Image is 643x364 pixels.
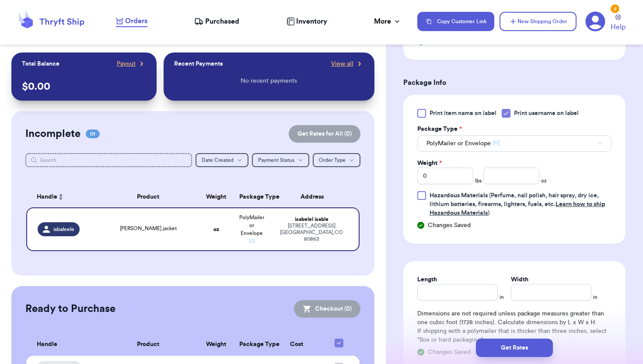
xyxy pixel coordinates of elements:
[252,153,309,167] button: Payment Status
[22,80,146,94] p: $ 0.00
[313,153,360,167] button: Order Type
[430,109,496,118] span: Print item name on label
[270,186,360,207] th: Address
[98,333,198,356] th: Product
[53,226,74,233] span: isbaleele
[196,153,248,167] button: Date Created
[475,177,482,184] span: lbs
[296,16,327,27] span: Inventory
[417,309,612,344] div: Dimensions are not required unless package measures greater than one cubic foot (1728 inches). Ca...
[331,59,353,68] span: View all
[417,12,494,31] button: Copy Customer Link
[417,125,462,133] label: Package Type
[205,16,239,27] span: Purchased
[430,192,488,199] span: Hazardous Materials
[374,16,402,27] div: More
[611,22,626,32] span: Help
[125,16,147,26] span: Orders
[241,77,297,85] p: No recent payments
[116,16,147,27] a: Orders
[541,177,547,184] span: oz
[25,302,115,316] h2: Ready to Purchase
[417,135,612,152] button: PolyMailer or Envelope ✉️
[258,157,294,163] span: Payment Status
[417,159,442,168] label: Weight
[403,77,626,88] h3: Package Info
[234,333,270,356] th: Package Type
[500,12,577,31] button: New Shipping Order
[585,11,605,31] a: 2
[611,14,626,32] a: Help
[25,153,192,167] input: Search
[275,223,348,242] div: [STREET_ADDRESS] [GEOGRAPHIC_DATA] , CO 80863
[275,216,348,223] div: isabelel isable
[417,275,437,284] label: Length
[331,59,364,68] a: View all
[430,192,605,216] span: (Perfume, nail polish, hair spray, dry ice, lithium batteries, firearms, lighters, fuels, etc. )
[319,157,346,163] span: Order Type
[511,275,528,284] label: Width
[37,192,57,202] span: Handle
[120,226,177,231] span: [PERSON_NAME] jacket
[426,139,500,148] span: PolyMailer or Envelope ✉️
[37,340,57,349] span: Handle
[174,59,223,68] p: Recent Payments
[202,157,234,163] span: Date Created
[428,221,471,230] span: Changes Saved
[476,339,553,357] button: Get Rates
[289,125,360,143] button: Get Rates for All (0)
[417,327,612,344] p: If shipping with a polymailer that is thicker than three inches, select "Box or hard packaging".
[198,333,234,356] th: Weight
[86,129,100,138] span: 01
[500,294,504,301] span: in
[22,59,59,68] p: Total Balance
[57,192,64,202] button: Sort ascending
[514,109,579,118] span: Print username on label
[117,59,136,68] span: Payout
[294,300,360,318] button: Checkout (0)
[198,186,234,207] th: Weight
[117,59,146,68] a: Payout
[234,186,270,207] th: Package Type
[287,16,327,27] a: Inventory
[239,215,264,244] span: PolyMailer or Envelope ✉️
[25,127,80,141] h2: Incomplete
[611,4,619,13] div: 2
[194,16,239,27] a: Purchased
[213,227,219,232] strong: oz
[593,294,598,301] span: in
[270,333,324,356] th: Cost
[98,186,198,207] th: Product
